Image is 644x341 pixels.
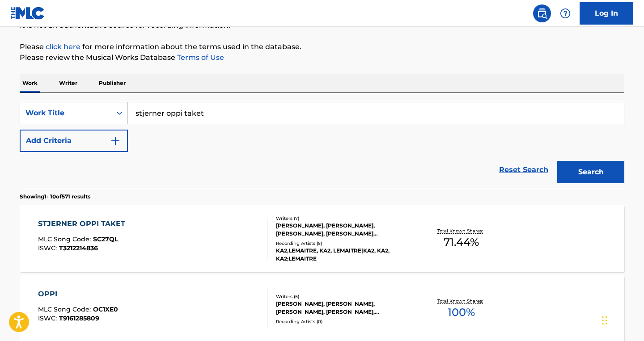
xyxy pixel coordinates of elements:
div: Drag [602,307,607,334]
div: Work Title [25,108,106,118]
div: [PERSON_NAME], [PERSON_NAME], [PERSON_NAME], [PERSON_NAME] [PERSON_NAME] [PERSON_NAME] BJORN-[PER... [276,222,411,238]
div: Recording Artists ( 5 ) [276,240,411,247]
a: Log In [580,2,633,25]
p: Writer [56,74,80,93]
p: Total Known Shares: [437,227,485,234]
span: ISWC : [38,244,59,252]
div: OPPI [38,289,118,299]
div: KA2,LEMAITRE, KA2, LEMAITRE|KA2, KA2, KA2;LEMAITRE [276,247,411,263]
span: T9161285809 [59,314,99,322]
p: Publisher [96,74,128,93]
img: search [537,8,547,19]
a: Reset Search [495,160,553,180]
p: Showing 1 - 10 of 571 results [20,193,90,201]
p: Please for more information about the terms used in the database. [20,42,624,52]
div: STJERNER OPPI TAKET [38,219,130,229]
div: Help [556,4,574,22]
a: STJERNER OPPI TAKETMLC Song Code:SC27QLISWC:T3212214836Writers (7)[PERSON_NAME], [PERSON_NAME], [... [20,205,624,272]
span: 100 % [448,304,475,320]
span: OC1XE0 [93,305,118,313]
button: Search [557,161,624,183]
div: Writers ( 5 ) [276,293,411,300]
img: 9d2ae6d4665cec9f34b9.svg [110,135,121,146]
p: Work [20,74,40,93]
img: help [560,8,571,19]
div: Writers ( 7 ) [276,215,411,222]
button: Add Criteria [20,130,128,152]
a: click here [46,42,80,51]
iframe: Chat Widget [599,298,644,341]
a: Public Search [533,4,551,22]
span: MLC Song Code : [38,235,93,243]
p: Please review the Musical Works Database [20,52,624,63]
div: Recording Artists ( 0 ) [276,318,411,325]
p: Total Known Shares: [437,298,485,304]
span: 71.44 % [444,234,479,250]
div: [PERSON_NAME], [PERSON_NAME], [PERSON_NAME], [PERSON_NAME], [PERSON_NAME] [276,300,411,316]
img: MLC Logo [11,7,45,20]
span: ISWC : [38,314,59,322]
span: MLC Song Code : [38,305,93,313]
span: SC27QL [93,235,118,243]
form: Search Form [20,102,624,188]
span: T3212214836 [59,244,98,252]
a: Terms of Use [175,53,224,62]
